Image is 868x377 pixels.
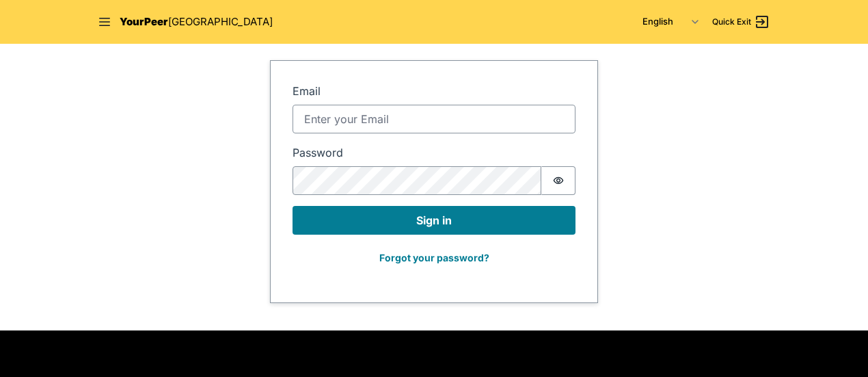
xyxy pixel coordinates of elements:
button: Sign in [293,206,575,235]
span: YourPeer [120,15,168,28]
button: Show password [541,166,575,195]
a: Quick Exit [712,14,770,30]
span: [GEOGRAPHIC_DATA] [168,15,273,28]
button: Forgot your password? [370,246,498,270]
span: Quick Exit [712,16,751,27]
p: Redirecting... [400,57,468,74]
input: Enter your Email [293,105,575,133]
label: Email [293,83,575,99]
label: Password [293,144,575,161]
a: YourPeer[GEOGRAPHIC_DATA] [120,14,273,30]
